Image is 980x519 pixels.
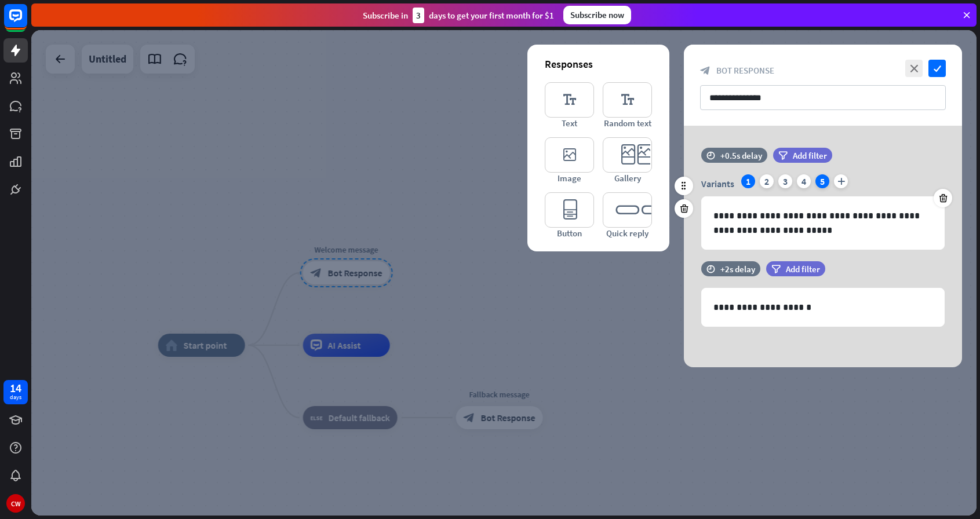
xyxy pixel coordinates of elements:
[706,265,715,273] i: time
[10,393,21,401] div: days
[706,151,715,159] i: time
[10,383,21,393] div: 14
[720,150,762,161] div: +0.5s delay
[928,60,946,77] i: check
[815,174,829,188] div: 5
[778,151,788,160] i: filter
[9,5,44,39] button: Open LiveChat chat widget
[834,174,848,188] i: plus
[760,174,774,188] div: 2
[700,65,711,76] i: block_bot_response
[741,174,755,188] div: 1
[720,264,755,275] div: +2s delay
[563,6,631,24] div: Subscribe now
[905,60,923,77] i: close
[363,8,554,23] div: Subscribe in days to get your first month for $1
[6,494,25,513] div: CW
[793,150,827,161] span: Add filter
[716,65,774,76] span: Bot Response
[413,8,424,23] div: 3
[771,265,781,273] i: filter
[701,178,734,189] span: Variants
[778,174,792,188] div: 3
[3,380,28,404] a: 14 days
[797,174,811,188] div: 4
[786,264,820,275] span: Add filter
